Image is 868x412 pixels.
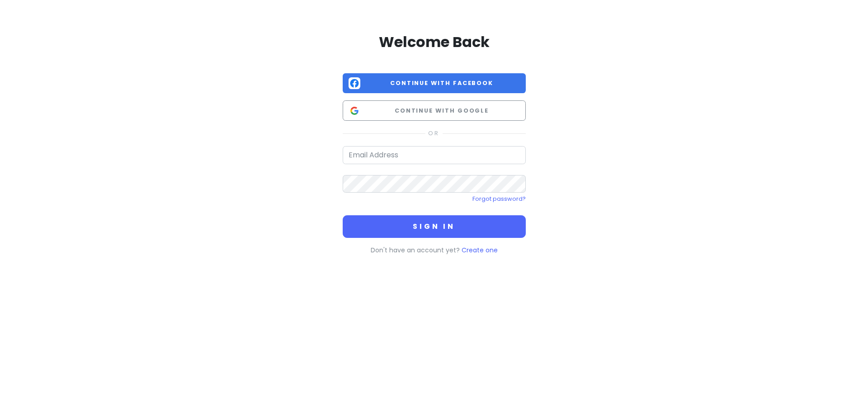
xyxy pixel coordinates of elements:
p: Don't have an account yet? [343,245,526,255]
input: Email Address [343,146,526,164]
img: Google logo [349,105,360,117]
a: Create one [462,246,498,255]
button: Sign in [343,215,526,238]
span: Continue with Facebook [364,79,520,88]
button: Continue with Facebook [343,73,526,94]
span: Continue with Google [364,106,520,115]
a: Forgot password? [472,195,526,203]
button: Continue with Google [343,100,526,121]
img: Facebook logo [349,77,360,89]
h2: Welcome Back [343,33,526,52]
